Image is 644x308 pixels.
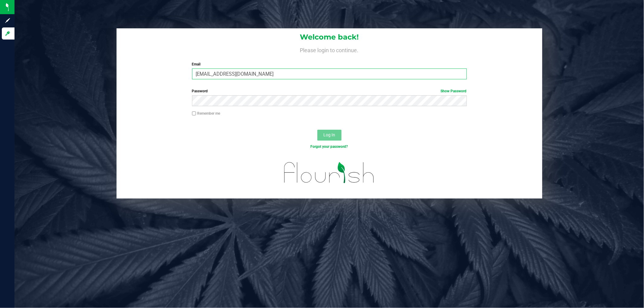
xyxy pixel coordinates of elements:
[192,89,208,93] span: Password
[192,111,196,116] input: Remember me
[311,144,348,149] a: Forgot your password?
[323,132,335,137] span: Log In
[5,30,11,37] inline-svg: Log in
[117,46,542,53] h4: Please login to continue.
[192,111,220,116] label: Remember me
[117,33,542,41] h1: Welcome back!
[276,156,383,190] img: flourish_logo.svg
[5,17,11,24] inline-svg: Sign up
[441,89,467,93] a: Show Password
[317,130,341,141] button: Log In
[192,62,467,67] label: Email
